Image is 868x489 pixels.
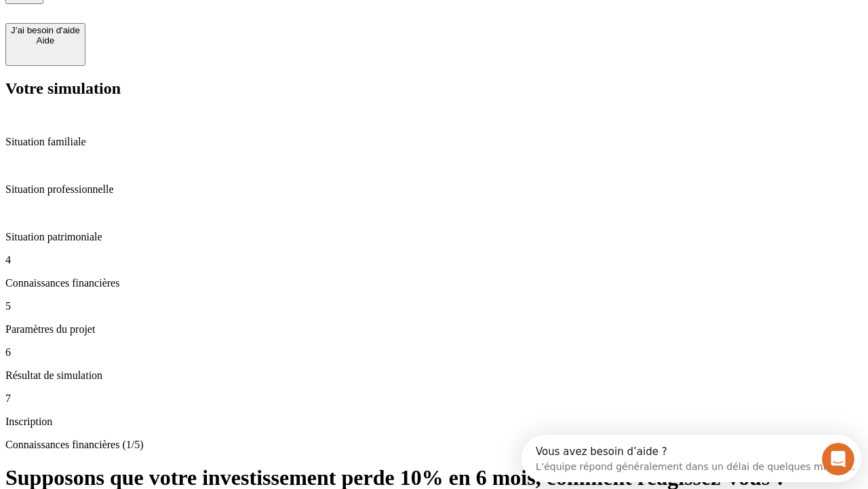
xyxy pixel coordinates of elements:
p: Situation professionnelle [5,183,863,196]
p: Situation patrimoniale [5,231,863,243]
p: Inscription [5,416,863,428]
button: J’ai besoin d'aideAide [5,23,85,66]
div: Aide [11,35,80,46]
p: 7 [5,393,863,405]
div: J’ai besoin d'aide [11,25,80,35]
h2: Votre simulation [5,79,863,98]
p: Paramètres du projet [5,323,863,336]
p: Situation familiale [5,136,863,148]
div: L’équipe répond généralement dans un délai de quelques minutes. [14,22,334,37]
p: 6 [5,346,863,359]
div: Vous avez besoin d’aide ? [14,12,334,22]
p: Connaissances financières [5,277,863,289]
p: 5 [5,300,863,312]
iframe: Intercom live chat discovery launcher [521,435,861,482]
iframe: Intercom live chat [822,443,854,475]
div: Ouvrir le Messenger Intercom [5,5,374,43]
p: Connaissances financières (1/5) [5,439,863,451]
p: Résultat de simulation [5,369,863,382]
p: 4 [5,254,863,266]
